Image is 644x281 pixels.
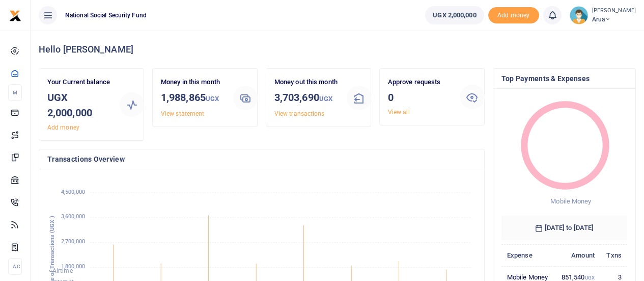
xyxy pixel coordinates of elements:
a: View transactions [274,110,325,117]
li: M [8,84,22,101]
a: logo-small logo-large logo-large [9,11,21,19]
th: Expense [501,244,555,266]
h3: 1,988,865 [161,90,225,107]
h4: Hello [PERSON_NAME] [39,44,636,55]
th: Txns [600,244,627,266]
p: Your Current balance [47,77,111,88]
a: View all [388,109,410,116]
img: logo-small [9,10,21,22]
li: Toup your wallet [488,7,539,24]
span: Airtime [52,267,73,274]
span: Mobile Money [550,197,591,205]
tspan: 4,500,000 [61,189,85,195]
p: Money in this month [161,77,225,88]
tspan: 3,600,000 [61,214,85,220]
span: UGX 2,000,000 [433,10,476,20]
small: [PERSON_NAME] [592,7,636,15]
th: Amount [555,244,600,266]
small: UGX [319,95,332,103]
a: View statement [161,110,204,117]
small: UGX [585,275,595,280]
h3: UGX 2,000,000 [47,90,111,120]
img: profile-user [570,6,588,24]
h4: Top Payments & Expenses [501,73,627,84]
a: Add money [47,124,79,131]
span: Arua [592,15,636,24]
h4: Transactions Overview [47,154,476,165]
li: Wallet ballance [421,6,488,24]
span: National Social Security Fund [61,11,151,20]
small: UGX [206,95,219,103]
h6: [DATE] to [DATE] [501,216,627,240]
a: UGX 2,000,000 [425,6,484,24]
p: Money out this month [274,77,339,88]
h3: 3,703,690 [274,90,339,107]
tspan: 2,700,000 [61,239,85,245]
tspan: 1,800,000 [61,263,85,270]
a: Add money [488,11,539,18]
h3: 0 [388,90,452,105]
a: profile-user [PERSON_NAME] Arua [570,6,636,24]
li: Ac [8,258,22,275]
span: Add money [488,7,539,24]
p: Approve requests [388,77,452,88]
